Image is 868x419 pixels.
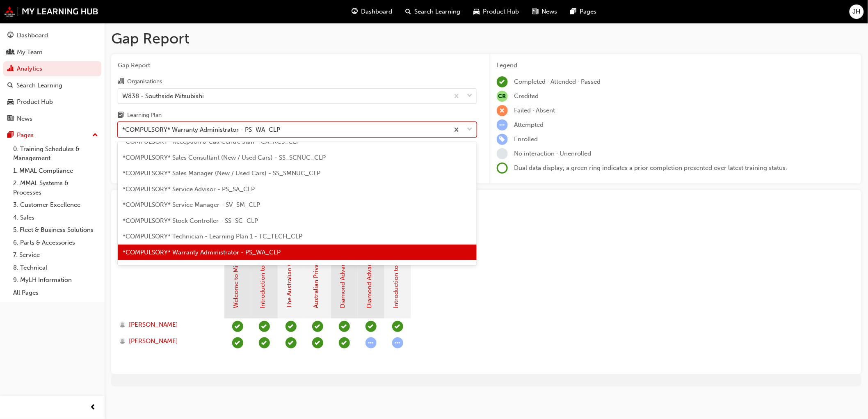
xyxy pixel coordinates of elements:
span: guage-icon [352,7,358,17]
span: learningRecordVerb_PASS-icon [365,321,377,332]
span: learningRecordVerb_PASS-icon [339,337,350,348]
a: [PERSON_NAME] [119,320,217,330]
span: news-icon [7,115,14,123]
span: Attempted [514,121,544,128]
span: learningRecordVerb_ATTEMPT-icon [497,119,508,131]
a: Product Hub [3,94,101,110]
span: *COMPULSORY* Technician - Learning Plan 1 - TC_TECH_CLP [123,233,302,240]
span: prev-icon [90,403,96,413]
a: 0. Training Schedules & Management [10,143,101,165]
span: learningRecordVerb_PASS-icon [259,321,270,332]
a: Introduction to MiDealerAssist [393,223,400,309]
span: learningRecordVerb_PASS-icon [392,321,403,332]
span: Gap Report [118,61,477,70]
span: [PERSON_NAME] [129,337,178,346]
span: *COMPULSORY* Reception & Call Centre Staff - CA_RCS_CLP [123,138,300,145]
span: up-icon [92,130,98,141]
span: learningRecordVerb_COMPLETE-icon [232,321,243,332]
div: *COMPULSORY* Warranty Administrator - PS_WA_CLP [122,125,280,135]
span: JH [853,7,861,16]
span: Search Learning [414,7,460,16]
a: 6. Parts & Accessories [10,236,101,249]
a: All Pages [10,286,101,299]
span: learningRecordVerb_PASS-icon [286,337,297,348]
span: search-icon [405,7,411,17]
a: pages-iconPages [564,3,603,20]
span: News [541,7,557,16]
span: Enrolled [514,135,538,143]
span: *COMPULSORY* Service Advisor - PS_SA_CLP [123,185,255,193]
a: 4. Sales [10,211,101,224]
span: learningRecordVerb_PASS-icon [312,321,323,332]
a: My Team [3,45,101,60]
span: down-icon [467,124,473,135]
a: 9. MyLH Information [10,274,101,286]
span: Product Hub [483,7,519,16]
div: Search Learning [16,81,62,90]
span: *COMPULSORY* Sales Consultant (New / Used Cars) - SS_SCNUC_CLP [123,154,326,161]
a: Analytics [3,61,101,76]
span: car-icon [7,98,14,106]
span: search-icon [7,82,13,89]
span: learningRecordVerb_PASS-icon [312,337,323,348]
span: [PERSON_NAME] [129,320,178,330]
span: learningRecordVerb_PASS-icon [259,337,270,348]
span: *COMPULSORY* Workshop Supervisor / Foreperson - Learning Plan 1 - TC_WSF_CLP [123,264,367,272]
span: chart-icon [7,65,14,73]
a: News [3,111,101,126]
div: Learning Plan [127,111,162,119]
span: No interaction · Unenrolled [514,150,592,157]
span: Pages [580,7,596,16]
span: *COMPULSORY* Sales Manager (New / Used Cars) - SS_SMNUC_CLP [123,169,320,177]
span: Dashboard [361,7,392,16]
span: learningRecordVerb_NONE-icon [497,148,508,159]
h1: Gap Report [111,30,861,48]
span: people-icon [7,49,14,56]
span: *COMPULSORY* Warranty Administrator - PS_WA_CLP [123,249,281,256]
button: DashboardMy TeamAnalyticsSearch LearningProduct HubNews [3,26,101,128]
span: pages-icon [7,132,14,139]
span: learningRecordVerb_ATTEMPT-icon [392,337,403,348]
button: Pages [3,128,101,143]
div: My Team [17,48,43,57]
button: JH [850,5,864,19]
span: learningRecordVerb_PASS-icon [286,321,297,332]
span: learningRecordVerb_COMPLETE-icon [232,337,243,348]
a: Dashboard [3,28,101,43]
span: organisation-icon [118,78,124,85]
a: 1. MMAL Compliance [10,165,101,177]
span: *COMPULSORY* Stock Controller - SS_SC_CLP [123,217,258,224]
span: *COMPULSORY* Service Manager - SV_SM_CLP [123,201,260,208]
img: mmal [4,6,98,17]
span: pages-icon [570,7,576,17]
span: Dual data display; a green ring indicates a prior completion presented over latest training status. [514,164,788,172]
span: learningRecordVerb_ATTEMPT-icon [365,337,377,348]
span: guage-icon [7,32,14,39]
a: 2. MMAL Systems & Processes [10,177,101,199]
span: car-icon [473,7,480,17]
a: Search Learning [3,78,101,93]
span: learningRecordVerb_ENROLL-icon [497,134,508,145]
span: learningRecordVerb_COMPLETE-icon [497,76,508,87]
a: car-iconProduct Hub [467,3,525,20]
a: search-iconSearch Learning [399,3,467,20]
span: learningplan-icon [118,112,124,119]
a: [PERSON_NAME] [119,337,217,346]
a: news-iconNews [525,3,564,20]
span: Credited [514,92,539,100]
a: 7. Service [10,249,101,261]
div: Product Hub [17,97,53,107]
a: guage-iconDashboard [345,3,399,20]
span: null-icon [497,91,508,102]
div: Dashboard [17,31,48,40]
div: News [17,114,32,124]
span: down-icon [467,91,473,101]
span: learningRecordVerb_FAIL-icon [497,105,508,116]
div: W838 - Southside Mitsubishi [122,91,204,101]
span: learningRecordVerb_PASS-icon [339,321,350,332]
span: news-icon [532,7,538,17]
span: Completed · Attended · Passed [514,78,601,85]
a: 3. Customer Excellence [10,199,101,211]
